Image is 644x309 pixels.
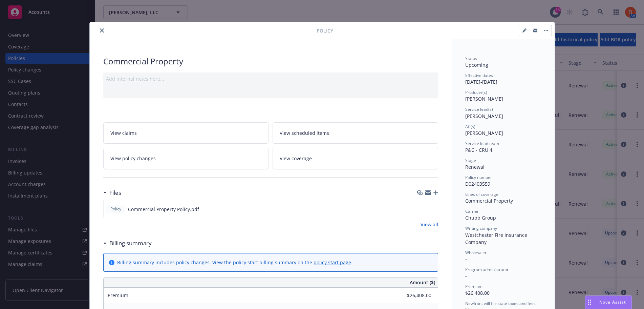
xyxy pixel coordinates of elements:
span: Upcoming [465,62,488,68]
span: Service lead(s) [465,106,493,112]
span: Effective dates [465,73,493,78]
span: Status [465,56,477,61]
div: Files [103,188,121,197]
span: Commercial Property [465,198,513,204]
span: View claims [110,129,137,137]
span: - [465,256,467,262]
h3: Files [109,188,121,197]
span: AC(s) [465,124,475,129]
span: Stage [465,158,476,163]
span: Premium [108,292,128,298]
span: Lines of coverage [465,191,498,197]
span: Policy number [465,174,492,180]
span: View coverage [280,155,312,162]
span: View scheduled items [280,129,329,137]
a: View all [421,221,438,228]
span: Producer(s) [465,89,487,95]
span: D02403559 [465,181,490,187]
input: 0.00 [391,290,435,301]
a: View scheduled items [273,122,438,144]
span: P&C - CRU 4 [465,147,492,153]
span: Carrier [465,208,479,214]
a: policy start page [314,259,351,266]
span: Renewal [465,164,485,170]
span: Premium [465,284,482,289]
a: View claims [103,122,269,144]
div: Billing summary includes policy changes. View the policy start billing summary on the . [117,259,352,266]
button: download file [418,206,424,213]
div: [DATE] - [DATE] [465,73,541,85]
button: close [98,26,106,35]
span: [PERSON_NAME] [465,130,503,136]
button: Nova Assist [585,295,632,309]
span: Policy [317,27,333,34]
span: Program administrator [465,267,509,272]
span: $26,408.00 [465,290,490,296]
span: Writing company [465,225,497,231]
div: Add internal notes here... [106,75,435,82]
span: [PERSON_NAME] [465,96,503,102]
div: Commercial Property [103,56,438,67]
span: Newfront will file state taxes and fees [465,301,536,306]
button: preview file [429,206,435,213]
div: Drag to move [585,296,594,309]
span: Chubb Group [465,214,496,221]
div: Billing summary [103,239,152,248]
h3: Billing summary [109,239,152,248]
span: Commercial Property Policy.pdf [128,206,199,213]
a: View policy changes [103,148,269,169]
span: - [465,273,467,279]
span: View policy changes [110,155,156,162]
span: Amount ($) [410,279,435,286]
span: Service lead team [465,141,499,146]
span: Policy [109,206,123,212]
a: View coverage [273,148,438,169]
span: Westchester Fire Insurance Company [465,232,529,245]
span: Wholesaler [465,250,487,255]
span: Nova Assist [599,299,626,305]
span: [PERSON_NAME] [465,113,503,119]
